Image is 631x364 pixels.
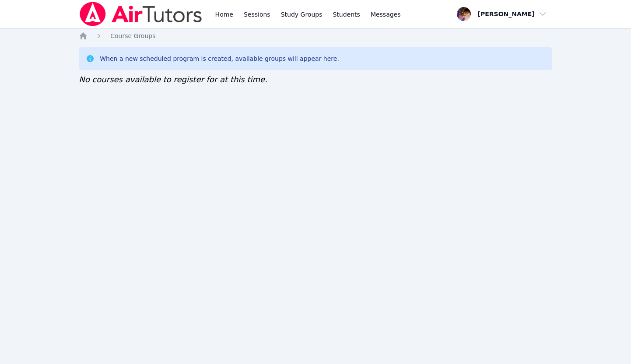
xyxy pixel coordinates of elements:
span: Messages [371,10,401,19]
span: No courses available to register for at this time. [79,75,267,84]
nav: Breadcrumb [79,31,552,40]
div: When a new scheduled program is created, available groups will appear here. [100,54,339,63]
span: Course Groups [110,32,155,39]
a: Course Groups [110,31,155,40]
img: Air Tutors [79,2,203,26]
